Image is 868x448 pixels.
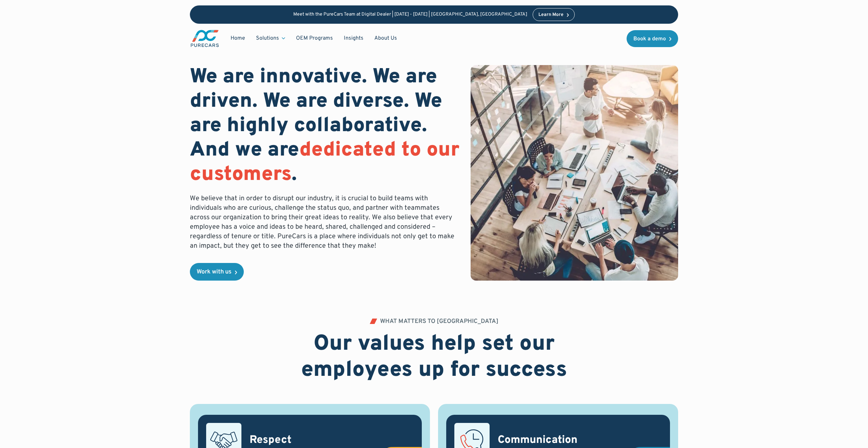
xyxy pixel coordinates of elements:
[190,263,244,281] a: Work with us
[190,138,459,188] span: dedicated to our customers
[380,319,498,325] div: WHAT MATTERS TO [GEOGRAPHIC_DATA]
[369,32,402,45] a: About Us
[251,32,291,45] div: Solutions
[471,65,678,281] img: bird eye view of a team working together
[538,13,564,17] div: Learn More
[197,269,232,275] div: Work with us
[190,29,220,48] img: purecars logo
[338,32,369,45] a: Insights
[225,32,251,45] a: Home
[260,331,608,384] h2: Our values help set our employees up for success
[190,194,460,251] p: We believe that in order to disrupt our industry, it is crucial to build teams with individuals w...
[533,8,575,21] a: Learn More
[293,12,527,18] p: Meet with the PureCars Team at Digital Dealer | [DATE] - [DATE] | [GEOGRAPHIC_DATA], [GEOGRAPHIC_...
[627,30,678,47] a: Book a demo
[190,29,220,48] a: main
[498,433,577,448] h3: Communication
[250,433,292,448] h3: Respect
[633,36,666,42] div: Book a demo
[256,35,279,42] div: Solutions
[291,32,338,45] a: OEM Programs
[190,65,460,187] h1: We are innovative. We are driven. We are diverse. We are highly collaborative. And we are .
